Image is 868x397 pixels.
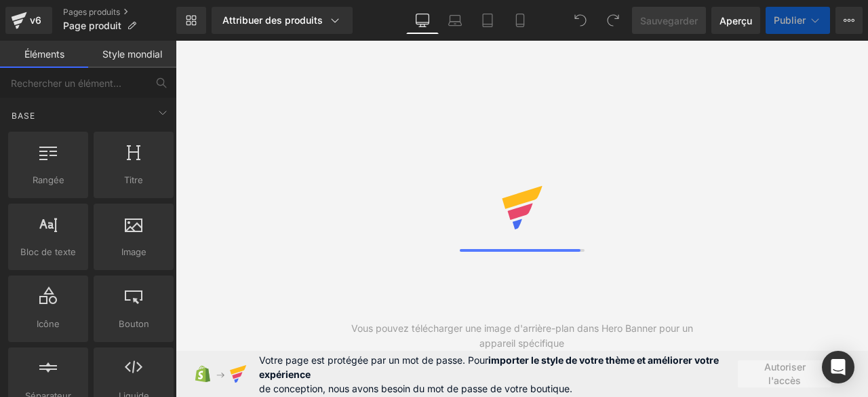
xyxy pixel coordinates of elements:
[738,360,831,387] button: Autoriser l'accès
[63,20,121,31] font: Page produit
[719,15,752,26] font: Aperçu
[351,322,693,349] font: Vous pouvez télécharger une image d'arrière-plan dans Hero Banner pour un appareil spécifique
[5,7,52,34] a: v6
[222,14,323,26] font: Attribuer des produits
[406,7,439,34] a: Bureau
[20,246,76,257] font: Bloc de texte
[567,7,594,34] button: Défaire
[124,174,143,185] font: Titre
[822,351,854,383] div: Open Intercom Messenger
[33,174,64,185] font: Rangée
[259,383,572,394] font: de conception, nous avons besoin du mot de passe de votre boutique.
[176,7,206,34] a: Nouvelle bibliothèque
[599,7,627,34] button: Refaire
[24,48,64,60] font: Éléments
[640,15,698,26] font: Sauvegarder
[63,7,120,17] font: Pages produits
[439,7,471,34] a: Ordinateur portable
[471,7,504,34] a: Comprimé
[37,318,60,329] font: Icône
[63,7,176,18] a: Pages produits
[12,111,35,121] font: Base
[121,246,146,257] font: Image
[259,354,488,366] font: Votre page est protégée par un mot de passe. Pour
[504,7,536,34] a: Mobile
[119,318,149,329] font: Bouton
[835,7,863,34] button: Plus
[102,48,162,60] font: Style mondial
[766,7,830,34] button: Publier
[30,14,41,26] font: v6
[764,361,806,386] font: Autoriser l'accès
[711,7,760,34] a: Aperçu
[259,354,719,380] font: importer le style de votre thème et améliorer votre expérience
[774,14,806,26] font: Publier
